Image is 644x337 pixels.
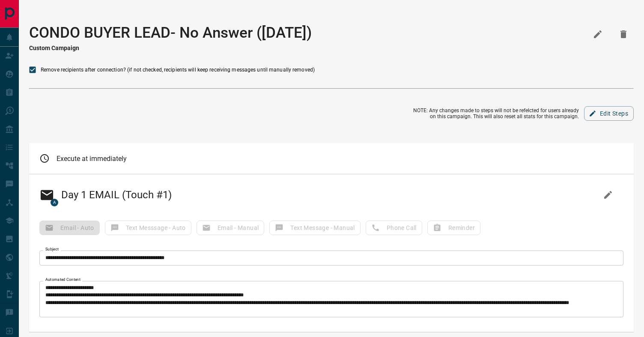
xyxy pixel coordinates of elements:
label: Subject [45,247,59,252]
label: Automated Content [45,277,80,283]
button: Edit Steps [584,106,634,121]
span: A [51,199,58,206]
h2: Day 1 EMAIL (Touch #1) [39,185,172,205]
h1: CONDO BUYER LEAD- No Answer ([DATE]) [29,24,312,42]
h3: Custom Campaign [29,45,634,51]
p: NOTE: Any changes made to steps will not be refelcted for users already on this campaign. This wi... [408,107,579,119]
span: Remove recipients after connection? (if not checked, recipients will keep receiving messages unti... [41,66,315,74]
div: Execute at immediately [39,153,127,164]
